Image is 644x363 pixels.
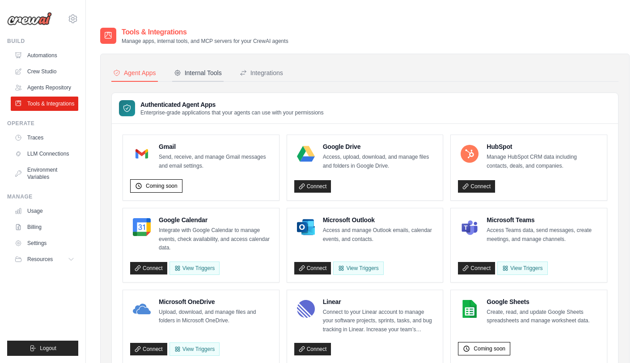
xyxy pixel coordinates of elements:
[461,218,479,236] img: Microsoft Teams Logo
[487,142,600,151] h4: HubSpot
[146,182,178,190] span: Coming soon
[11,80,78,95] a: Agents Repository
[11,64,78,79] a: Crew Studio
[333,262,383,275] : View Triggers
[487,308,600,325] p: Create, read, and update Google Sheets spreadsheets and manage worksheet data.
[27,256,53,263] span: Resources
[240,68,283,77] div: Integrations
[122,27,288,38] h2: Tools & Integrations
[487,297,600,306] h4: Google Sheets
[159,226,272,253] p: Integrate with Google Calendar to manage events, check availability, and access calendar data.
[497,262,547,275] : View Triggers
[474,345,505,352] span: Coming soon
[140,109,324,116] p: Enterprise-grade applications that your agents can use with your permissions
[159,297,272,306] h4: Microsoft OneDrive
[297,218,315,236] img: Microsoft Outlook Logo
[11,48,78,63] a: Automations
[7,341,78,356] button: Logout
[7,193,78,200] div: Manage
[159,142,272,151] h4: Gmail
[140,100,324,109] h3: Authenticated Agent Apps
[487,215,600,224] h4: Microsoft Teams
[133,300,151,318] img: Microsoft OneDrive Logo
[7,120,78,127] div: Operate
[40,345,56,352] span: Logout
[458,262,495,274] a: Connect
[7,38,78,45] div: Build
[159,308,272,325] p: Upload, download, and manage files and folders in Microsoft OneDrive.
[323,142,436,151] h4: Google Drive
[11,236,78,250] a: Settings
[294,343,331,355] a: Connect
[122,38,288,45] p: Manage apps, internal tools, and MCP servers for your CrewAI agents
[238,65,285,82] button: Integrations
[11,204,78,218] a: Usage
[7,12,52,25] img: Logo
[11,220,78,234] a: Billing
[323,308,436,334] p: Connect to your Linear account to manage your software projects, sprints, tasks, and bug tracking...
[323,215,436,224] h4: Microsoft Outlook
[133,218,151,236] img: Google Calendar Logo
[111,65,158,82] button: Agent Apps
[11,147,78,161] a: LLM Connections
[461,145,479,163] img: HubSpot Logo
[113,68,156,77] div: Agent Apps
[133,145,151,163] img: Gmail Logo
[174,68,222,77] div: Internal Tools
[297,300,315,318] img: Linear Logo
[487,226,600,244] p: Access Teams data, send messages, create meetings, and manage channels.
[11,252,78,266] button: Resources
[11,163,78,184] a: Environment Variables
[159,215,272,224] h4: Google Calendar
[169,262,220,275] button: View Triggers
[323,297,436,306] h4: Linear
[294,180,331,193] a: Connect
[323,226,436,244] p: Access and manage Outlook emails, calendar events, and contacts.
[11,97,78,111] a: Tools & Integrations
[169,342,220,356] : View Triggers
[159,153,272,170] p: Send, receive, and manage Gmail messages and email settings.
[461,300,479,318] img: Google Sheets Logo
[458,180,495,193] a: Connect
[323,153,436,170] p: Access, upload, download, and manage files and folders in Google Drive.
[130,262,167,274] a: Connect
[172,65,224,82] button: Internal Tools
[11,131,78,145] a: Traces
[130,343,167,355] a: Connect
[297,145,315,163] img: Google Drive Logo
[294,262,331,274] a: Connect
[487,153,600,170] p: Manage HubSpot CRM data including contacts, deals, and companies.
